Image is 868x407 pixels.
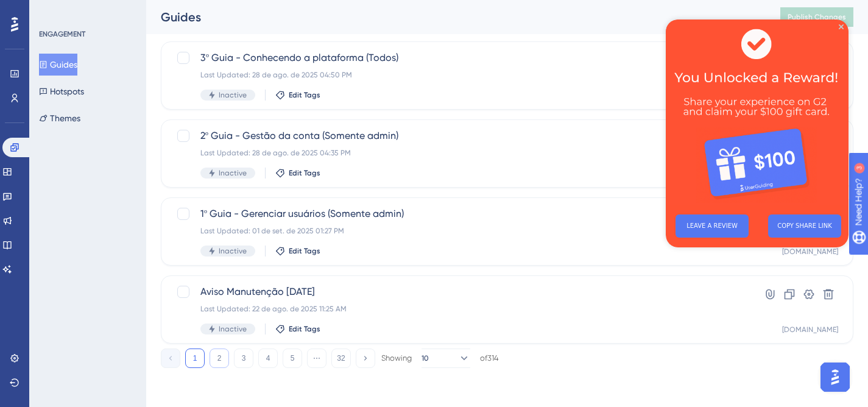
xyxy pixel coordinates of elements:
button: 10 [422,349,470,368]
button: Publish Changes [780,7,853,27]
span: Inactive [219,246,247,256]
button: Themes [39,107,80,129]
div: [DOMAIN_NAME] [782,247,838,257]
span: Publish Changes [788,12,846,22]
span: Edit Tags [289,246,320,256]
div: of 314 [480,353,499,364]
div: Last Updated: 22 de ago. de 2025 11:25 AM [200,304,716,314]
span: 10 [422,353,429,363]
div: Last Updated: 28 de ago. de 2025 04:35 PM [200,148,716,158]
span: Inactive [219,168,247,178]
button: 2 [210,349,229,368]
div: Guides [161,9,750,26]
button: Guides [39,54,77,76]
span: Aviso Manutenção [DATE] [200,285,716,299]
div: Showing [381,353,412,364]
span: Inactive [219,324,247,334]
div: 3 [85,6,88,16]
div: Last Updated: 28 de ago. de 2025 04:50 PM [200,70,716,80]
button: Edit Tags [275,324,320,334]
span: Need Help? [29,3,76,18]
button: ⋯ [307,349,326,368]
button: 32 [331,349,351,368]
button: LEAVE A REVIEW [10,195,83,218]
button: Edit Tags [275,90,320,100]
button: 5 [283,349,302,368]
button: 1 [185,349,205,368]
span: Edit Tags [289,324,320,334]
button: Edit Tags [275,246,320,256]
span: Edit Tags [289,168,320,178]
div: [DOMAIN_NAME] [782,325,838,334]
button: Hotspots [39,80,84,102]
div: Close Preview [173,5,178,10]
span: 1º Guia - Gerenciar usuários (Somente admin) [200,207,716,221]
iframe: UserGuiding AI Assistant Launcher [817,359,853,395]
button: 4 [258,349,278,368]
button: 3 [234,349,253,368]
span: 2º Guia - Gestão da conta (Somente admin) [200,129,716,143]
span: 3º Guia - Conhecendo a plataforma (Todos) [200,51,716,65]
span: Inactive [219,90,247,100]
div: Last Updated: 01 de set. de 2025 01:27 PM [200,226,716,236]
button: Edit Tags [275,168,320,178]
button: COPY SHARE LINK [102,195,175,218]
div: ENGAGEMENT [39,29,85,39]
span: Edit Tags [289,90,320,100]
